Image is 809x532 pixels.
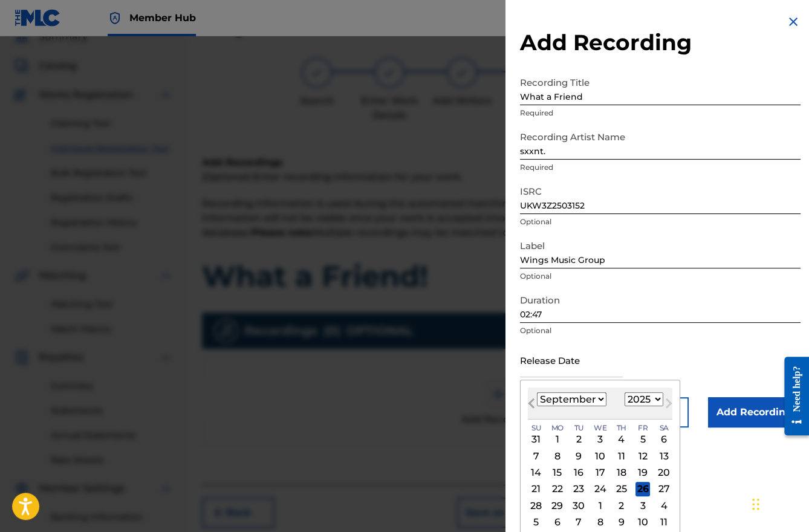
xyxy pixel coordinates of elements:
[571,498,586,513] div: Choose Tuesday, September 30th, 2025
[520,271,801,282] p: Optional
[659,396,678,415] button: Next Month
[129,11,196,25] span: Member Hub
[550,432,565,447] div: Choose Monday, September 1st, 2025
[593,432,608,447] div: Choose Wednesday, September 3rd, 2025
[108,11,122,25] img: Top Rightsholder
[529,465,544,480] div: Choose Sunday, September 14th, 2025
[660,423,669,433] span: Sa
[593,482,608,496] div: Choose Wednesday, September 24th, 2025
[551,423,564,433] span: Mo
[635,515,650,530] div: Choose Friday, October 10th, 2025
[594,423,606,433] span: We
[638,423,648,433] span: Fr
[593,498,608,513] div: Choose Wednesday, October 1st, 2025
[520,216,801,227] p: Optional
[529,432,544,447] div: Choose Sunday, August 31st, 2025
[571,515,586,530] div: Choose Tuesday, October 7th, 2025
[550,482,565,496] div: Choose Monday, September 22nd, 2025
[657,432,671,447] div: Choose Saturday, September 6th, 2025
[657,449,671,463] div: Choose Saturday, September 13th, 2025
[529,498,544,513] div: Choose Sunday, September 28th, 2025
[614,515,629,530] div: Choose Thursday, October 9th, 2025
[635,465,650,480] div: Choose Friday, September 19th, 2025
[614,498,629,513] div: Choose Thursday, October 2nd, 2025
[529,515,544,530] div: Choose Sunday, October 5th, 2025
[593,465,608,480] div: Choose Wednesday, September 17th, 2025
[550,449,565,463] div: Choose Monday, September 8th, 2025
[520,162,801,173] p: Required
[529,449,544,463] div: Choose Sunday, September 7th, 2025
[775,348,809,445] iframe: Resource Center
[635,449,650,463] div: Choose Friday, September 12th, 2025
[614,465,629,480] div: Choose Thursday, September 18th, 2025
[657,482,671,496] div: Choose Saturday, September 27th, 2025
[550,465,565,480] div: Choose Monday, September 15th, 2025
[617,423,626,433] span: Th
[520,325,801,336] p: Optional
[614,482,629,496] div: Choose Thursday, September 25th, 2025
[550,498,565,513] div: Choose Monday, September 29th, 2025
[635,432,650,447] div: Choose Friday, September 5th, 2025
[574,423,583,433] span: Tu
[571,482,586,496] div: Choose Tuesday, September 23rd, 2025
[571,432,586,447] div: Choose Tuesday, September 2nd, 2025
[614,432,629,447] div: Choose Thursday, September 4th, 2025
[529,482,544,496] div: Choose Sunday, September 21st, 2025
[593,515,608,530] div: Choose Wednesday, October 8th, 2025
[520,108,801,118] p: Required
[571,449,586,463] div: Choose Tuesday, September 9th, 2025
[635,482,650,496] div: Choose Friday, September 26th, 2025
[15,9,61,27] img: MLC Logo
[571,465,586,480] div: Choose Tuesday, September 16th, 2025
[593,449,608,463] div: Choose Wednesday, September 10th, 2025
[520,29,801,56] h2: Add Recording
[657,465,671,480] div: Choose Saturday, September 20th, 2025
[635,498,650,513] div: Choose Friday, October 3rd, 2025
[752,486,759,522] div: Drag
[749,474,809,532] iframe: Chat Widget
[657,498,671,513] div: Choose Saturday, October 4th, 2025
[528,431,672,530] div: Month September, 2025
[550,515,565,530] div: Choose Monday, October 6th, 2025
[657,515,671,530] div: Choose Saturday, October 11th, 2025
[531,423,541,433] span: Su
[614,449,629,463] div: Choose Thursday, September 11th, 2025
[522,396,541,415] button: Previous Month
